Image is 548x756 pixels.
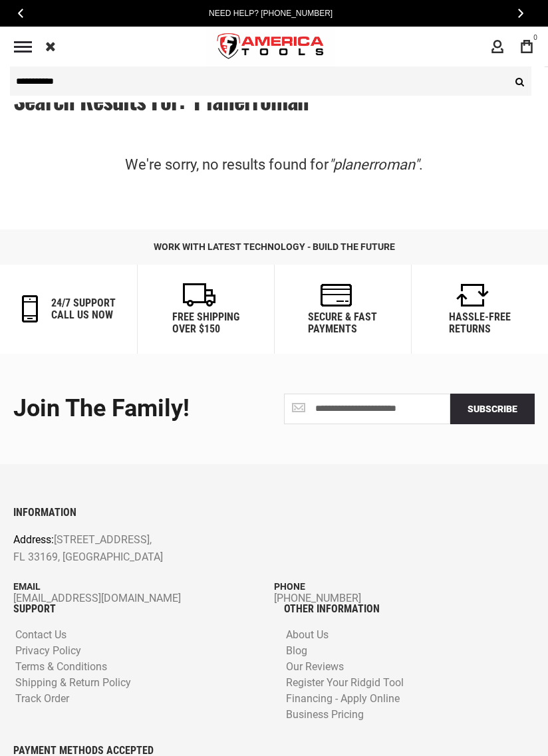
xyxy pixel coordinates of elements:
[206,22,335,72] img: America Tools
[13,149,535,182] div: We're sorry, no results found for .
[283,709,367,721] a: Business Pricing
[283,693,403,705] a: Financing - Apply Online
[283,677,407,690] a: Register Your Ridgid Tool
[12,677,134,690] a: Shipping & Return Policy
[283,645,311,658] a: Blog
[12,645,84,658] a: Privacy Policy
[51,297,116,320] h6: 24/7 support call us now
[514,34,539,59] a: 0
[284,603,535,615] h6: OTHER INFORMATION
[450,394,535,424] button: Subscribe
[329,156,419,173] em: "planerroman"
[449,311,511,334] h6: Hassle-Free Returns
[533,34,537,41] span: 0
[274,594,535,603] a: [PHONE_NUMBER]
[205,7,337,20] a: Need Help? [PHONE_NUMBER]
[13,603,264,615] h6: SUPPORT
[18,8,23,18] span: Previous
[468,404,517,414] span: Subscribe
[283,661,347,674] a: Our Reviews
[13,533,54,546] span: Address:
[12,693,72,705] a: Track Order
[206,22,335,72] a: store logo
[13,594,274,603] a: [EMAIL_ADDRESS][DOMAIN_NAME]
[308,311,377,334] h6: secure & fast payments
[13,579,274,594] p: Email
[12,661,110,674] a: Terms & Conditions
[13,396,264,422] div: Join the Family!
[505,66,531,96] button: Search
[518,8,523,18] span: Next
[12,629,70,642] a: Contact Us
[14,41,32,53] div: Menu
[274,579,535,594] p: Phone
[13,531,430,565] p: [STREET_ADDRESS], FL 33169, [GEOGRAPHIC_DATA]
[283,629,332,642] a: About Us
[172,311,239,334] h6: Free Shipping Over $150
[13,507,535,519] h6: INFORMATION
